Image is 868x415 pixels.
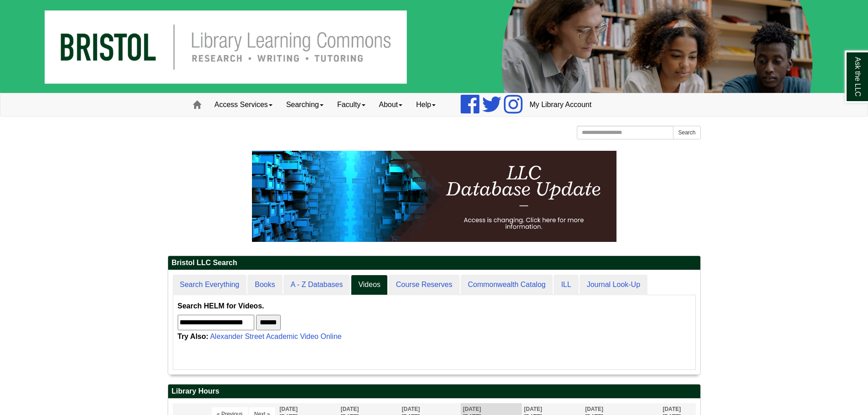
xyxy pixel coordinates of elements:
[402,406,420,412] span: [DATE]
[461,275,553,295] a: Commonwealth Catalog
[178,300,264,313] label: Search HELM for Videos.
[524,406,542,412] span: [DATE]
[178,333,209,340] strong: Try Also:
[208,93,279,116] a: Access Services
[283,275,350,295] a: A - Z Databases
[523,93,598,116] a: My Library Account
[173,275,247,295] a: Search Everything
[210,333,342,340] a: Alexander Street Academic Video Online
[168,384,700,399] h2: Library Hours
[585,406,603,412] span: [DATE]
[168,256,700,270] h2: Bristol LLC Search
[330,93,372,116] a: Faculty
[580,275,647,295] a: Journal Look-Up
[372,93,410,116] a: About
[673,126,700,139] button: Search
[247,275,282,295] a: Books
[663,406,681,412] span: [DATE]
[351,275,388,295] a: Videos
[341,406,359,412] span: [DATE]
[279,93,330,116] a: Searching
[463,406,481,412] span: [DATE]
[554,275,578,295] a: ILL
[280,406,298,412] span: [DATE]
[252,151,616,242] img: HTML tutorial
[389,275,460,295] a: Course Reserves
[409,93,442,116] a: Help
